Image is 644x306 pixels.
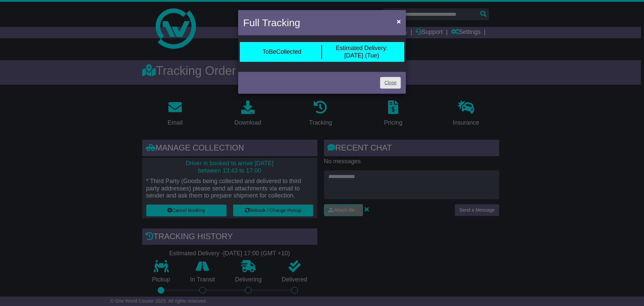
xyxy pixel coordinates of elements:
[393,14,404,28] button: Close
[336,45,388,59] div: [DATE] (Tue)
[243,15,300,30] h4: Full Tracking
[262,48,301,56] div: ToBeCollected
[336,45,388,51] span: Estimated Delivery:
[397,17,401,25] span: ×
[380,77,401,89] a: Close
